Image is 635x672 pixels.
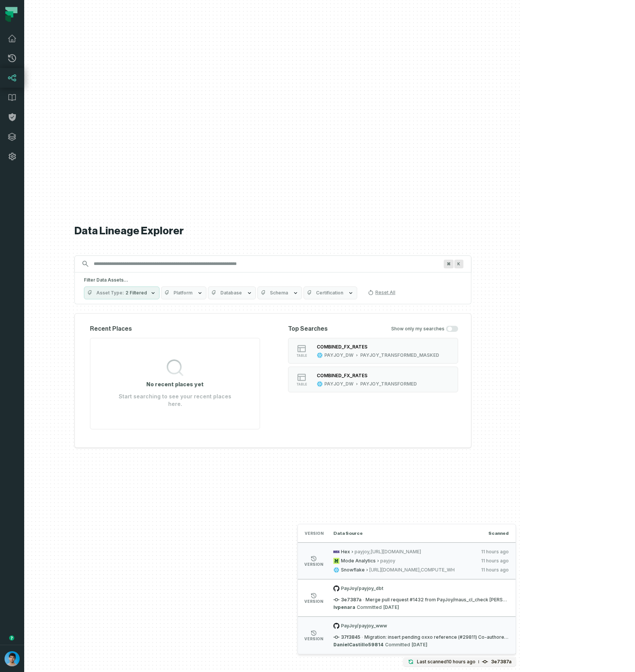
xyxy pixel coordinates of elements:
[481,549,509,555] relative-time: Oct 13, 2025, 4:04 AM GMT+3
[74,225,471,238] h1: Data Lineage Explorer
[333,642,427,648] p: Committed
[305,530,323,536] span: Version
[333,597,361,603] span: 3e7387a
[481,567,509,573] relative-time: Oct 13, 2025, 4:03 AM GMT+3
[447,659,475,664] relative-time: Oct 13, 2025, 5:03 AM GMT+3
[412,642,427,648] relative-time: Oct 11, 2025, 12:42 AM GMT+3
[383,604,399,610] relative-time: Oct 10, 2025, 5:31 PM GMT+3
[380,558,476,564] span: payjoy
[403,657,516,666] button: Last scanned[DATE] 5:03:55 AM3e7387a
[341,549,350,555] span: Hex
[364,634,509,640] span: Migration: insert pending oxxo reference (#29811) Co-authored-by: rickyleman-payjoy <ricky.leman@...
[341,567,365,573] span: Snowflake
[444,260,454,268] span: Press ⌘ + K to focus the search bar
[333,604,399,610] p: Committed
[481,558,509,564] relative-time: Oct 13, 2025, 4:03 AM GMT+3
[333,634,360,640] span: 37f3845
[304,562,323,566] span: version
[488,530,509,536] span: Scanned
[5,651,20,666] img: avatar of Omri Ildis
[341,558,376,564] span: Mode Analytics
[362,634,363,640] span: ·
[304,637,323,641] span: version
[333,585,509,591] span: PayJoy/payjoy_dbt
[333,642,384,648] a: DanielCastillo59814
[417,658,475,666] p: Last scanned
[8,635,15,641] div: Tooltip anchor
[454,260,463,268] span: Press ⌘ + K to focus the search bar
[333,530,363,536] span: Data Source
[366,597,509,603] span: Merge pull request #1432 from PayJoy/maus_cl_check Maus CL Fix
[491,660,511,664] h4: 3e7387a
[363,597,364,603] span: ·
[355,549,476,555] span: payjoy,[URL][DOMAIN_NAME]
[369,567,476,573] span: [URL][DOMAIN_NAME],COMPUTE_WH
[333,604,355,610] a: lvpenara
[333,623,509,629] span: PayJoy/payjoy_www
[304,599,323,603] span: version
